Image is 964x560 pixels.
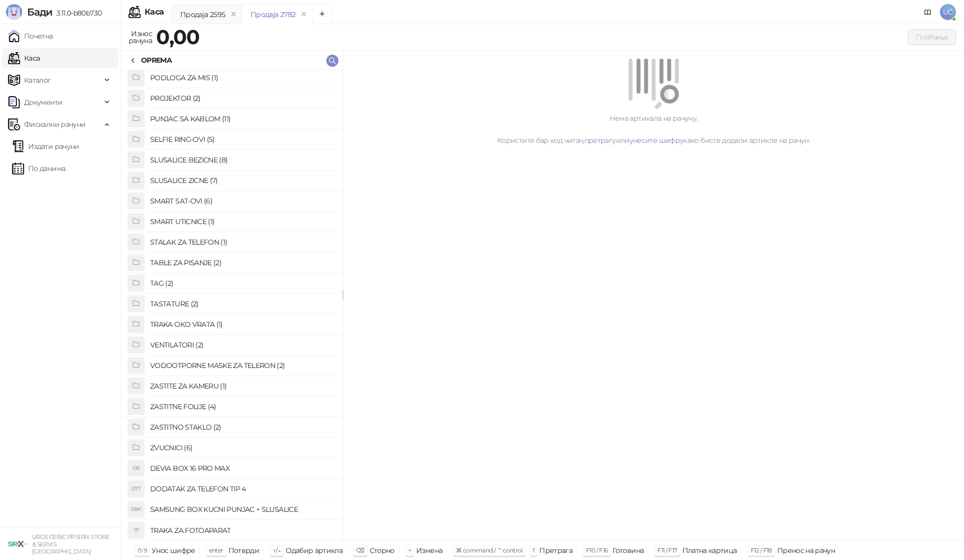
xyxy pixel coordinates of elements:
[209,546,223,554] span: enter
[128,481,144,497] div: DTT
[456,546,523,554] span: ⌘ command / ⌃ control
[24,92,62,112] span: Документи
[150,275,334,291] h4: TAG (2)
[8,534,28,554] img: 64x64-companyLogo-cb9a1907-c9b0-4601-bb5e-5084e694c383.png
[539,544,572,557] div: Претрага
[150,522,334,538] h4: TRAKA ZA FOTOAPARAT
[150,501,334,517] h4: SAMSUNG BOX KUCNI PUNJAC + SLUSALICE
[150,481,334,497] h4: DODATAK ZA TELEFON TIP 4
[227,10,240,19] button: remove
[150,152,334,168] h4: SLUSALICE BEZICNE (8)
[150,378,334,394] h4: ZASTITE ZA KAMERU (1)
[286,544,342,557] div: Одабир артикла
[273,546,281,554] span: ↑/↓
[150,193,334,209] h4: SMART SAT-OVI (6)
[355,113,952,146] div: Нема артикала на рачуну. Користите бар код читач, или како бисте додали артикле на рачун.
[152,544,195,557] div: Унос шифре
[24,70,51,90] span: Каталог
[682,544,737,557] div: Платна картица
[150,90,334,106] h4: PROJEKTOR (2)
[150,460,334,476] h4: DEVIA BOX 16 PRO MAX
[630,136,684,145] a: унесите шифру
[127,27,154,47] div: Износ рачуна
[150,255,334,271] h4: TABLE ZA PISANJE (2)
[370,544,395,557] div: Сторно
[128,522,144,538] div: TF
[156,25,199,49] strong: 0,00
[613,544,644,557] div: Готовина
[32,533,109,555] small: UROS CEBIC PR SIRIX STORE & SERVIS [GEOGRAPHIC_DATA]
[150,131,334,147] h4: SELFIE RING-OVI (5)
[138,546,147,554] span: 0-9
[251,9,295,20] div: Продаја 2782
[150,357,334,374] h4: VODOOTPORNE MASKE ZA TELERON (2)
[150,111,334,127] h4: PUNJAC SA KABLOM (11)
[777,544,835,557] div: Пренос на рачун
[150,399,334,415] h4: ZASTITNE FOLIJE (4)
[150,296,334,312] h4: TASTATURE (2)
[128,460,144,476] div: DB
[8,48,40,68] a: Каса
[52,9,101,18] span: 3.11.0-b80b730
[24,114,85,134] span: Фискални рачуни
[141,55,172,66] div: OPREMA
[145,8,164,16] div: Каса
[586,546,608,554] span: F10 / F16
[180,9,225,20] div: Продаја 2595
[27,6,52,18] span: Бади
[150,419,334,435] h4: ZASTITNO STAKLO (2)
[6,4,22,20] img: Logo
[150,172,334,189] h4: SLUSALICE ZICNE (7)
[150,214,334,230] h4: SMART UTICNICE (1)
[657,546,677,554] span: F11 / F17
[940,4,956,20] span: UĆ
[150,316,334,332] h4: TRAKA OKO VRATA (1)
[121,70,342,540] div: grid
[150,337,334,353] h4: VENTILATORI (2)
[416,544,442,557] div: Измена
[920,4,936,20] a: Документација
[150,234,334,250] h4: STALAK ZA TELEFON (1)
[128,501,144,517] div: SBK
[297,10,310,19] button: remove
[150,70,334,86] h4: PODLOGA ZA MIS (1)
[150,440,334,456] h4: ZVUCNICI (6)
[312,4,332,24] button: Add tab
[533,546,534,554] span: f
[12,158,65,178] a: По данима
[751,546,772,554] span: F12 / F18
[8,26,53,46] a: Почетна
[356,546,364,554] span: ⌫
[408,546,411,554] span: +
[228,544,260,557] div: Потврди
[908,29,956,45] button: Плаћање
[12,136,79,156] a: Издати рачуни
[584,136,616,145] a: претрагу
